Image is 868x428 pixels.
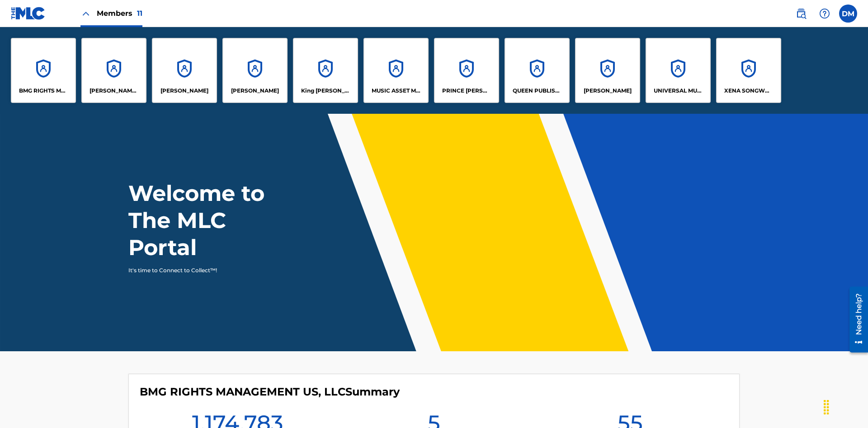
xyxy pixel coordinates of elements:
p: MUSIC ASSET MANAGEMENT (MAM) [372,87,421,95]
p: King McTesterson [301,87,350,95]
p: EYAMA MCSINGER [231,87,279,95]
a: AccountsMUSIC ASSET MANAGEMENT (MAM) [363,38,429,103]
a: AccountsBMG RIGHTS MANAGEMENT US, LLC [11,38,76,103]
a: Public Search [792,5,810,23]
span: 11 [137,9,142,18]
p: XENA SONGWRITER [724,87,774,95]
div: Drag [819,394,834,421]
a: Accounts[PERSON_NAME] [152,38,217,103]
p: It's time to Connect to Collect™! [128,266,285,274]
p: QUEEN PUBLISHA [513,87,562,95]
p: BMG RIGHTS MANAGEMENT US, LLC [19,87,68,95]
img: help [819,8,830,19]
div: User Menu [839,5,857,23]
a: Accounts[PERSON_NAME] SONGWRITER [81,38,146,103]
a: AccountsQUEEN PUBLISHA [505,38,570,103]
a: Accounts[PERSON_NAME] [575,38,640,103]
iframe: Resource Center [843,283,868,357]
p: CLEO SONGWRITER [90,87,139,95]
h1: Welcome to The MLC Portal [128,180,297,261]
a: AccountsPRINCE [PERSON_NAME] [434,38,499,103]
p: PRINCE MCTESTERSON [442,87,491,95]
a: AccountsKing [PERSON_NAME] [293,38,358,103]
h4: BMG RIGHTS MANAGEMENT US, LLC [140,385,400,399]
span: Members [97,8,142,19]
a: Accounts[PERSON_NAME] [222,38,288,103]
a: AccountsUNIVERSAL MUSIC PUB GROUP [646,38,711,103]
img: MLC Logo [11,7,46,20]
p: UNIVERSAL MUSIC PUB GROUP [654,87,703,95]
p: RONALD MCTESTERSON [584,87,632,95]
p: ELVIS COSTELLO [160,87,208,95]
a: AccountsXENA SONGWRITER [716,38,781,103]
img: search [796,8,807,19]
iframe: Chat Widget [823,385,868,428]
div: Help [816,5,834,23]
img: Close [80,8,91,19]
